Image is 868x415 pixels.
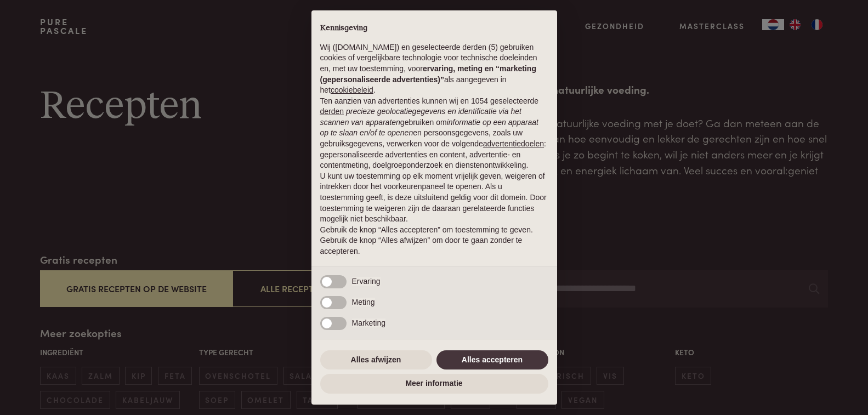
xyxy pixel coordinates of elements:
[352,277,381,286] span: Ervaring
[320,64,536,84] strong: ervaring, meting en “marketing (gepersonaliseerde advertenties)”
[320,118,539,138] em: informatie op een apparaat op te slaan en/of te openen
[331,86,373,94] a: cookiebeleid
[320,107,521,127] em: precieze geolocatiegegevens en identificatie via het scannen van apparaten
[320,225,548,257] p: Gebruik de knop “Alles accepteren” om toestemming te geven. Gebruik de knop “Alles afwijzen” om d...
[320,106,344,117] button: derden
[320,96,548,171] p: Ten aanzien van advertenties kunnen wij en 1054 geselecteerde gebruiken om en persoonsgegevens, z...
[352,298,375,306] span: Meting
[320,374,548,394] button: Meer informatie
[352,319,385,327] span: Marketing
[436,350,548,370] button: Alles accepteren
[320,171,548,225] p: U kunt uw toestemming op elk moment vrijelijk geven, weigeren of intrekken door het voorkeurenpan...
[320,24,548,33] h2: Kennisgeving
[320,350,432,370] button: Alles afwijzen
[483,139,544,150] button: advertentiedoelen
[320,42,548,96] p: Wij ([DOMAIN_NAME]) en geselecteerde derden (5) gebruiken cookies of vergelijkbare technologie vo...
